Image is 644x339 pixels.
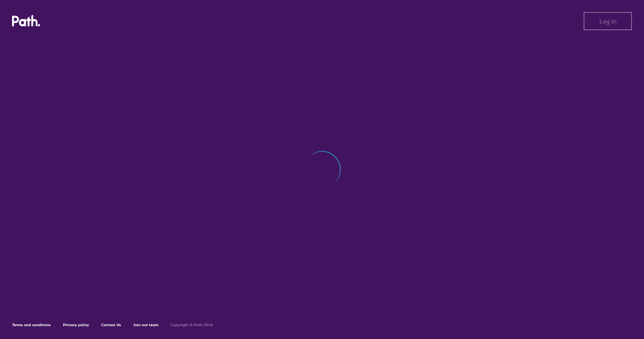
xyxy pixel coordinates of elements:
a: Contact Us [101,322,121,327]
a: Terms and conditions [12,322,51,327]
a: Join our team [133,322,158,327]
span: Log in [599,18,616,25]
button: Log in [584,12,632,30]
a: Privacy policy [63,322,89,327]
h6: Copyright © Path 2018 [171,323,213,327]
